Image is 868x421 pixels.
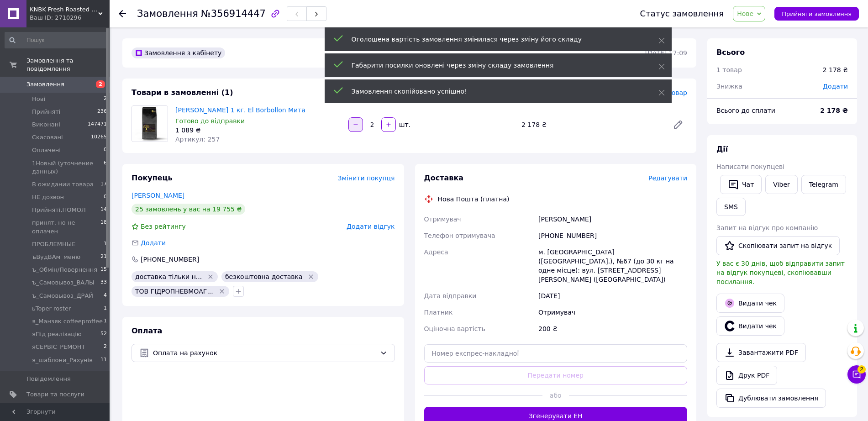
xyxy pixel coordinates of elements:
[5,32,108,48] input: Пошук
[716,66,742,74] span: 1 товар
[774,7,859,21] button: Прийняти замовлення
[32,253,80,261] span: ъВудВАм_меню
[397,120,411,129] div: шт.
[737,10,753,17] span: Нове
[720,175,762,194] button: Чат
[132,204,245,215] div: 25 замовлень у вас на 19 755 ₴
[218,288,226,295] svg: Видалити мітку
[104,146,107,154] span: 0
[424,248,448,256] span: Адреса
[141,239,166,247] span: Додати
[140,255,200,264] div: [PHONE_NUMBER]
[132,174,173,182] span: Покупець
[716,224,818,232] span: Запит на відгук про компанію
[338,174,395,182] span: Змінити покупця
[132,88,233,97] span: Товари в замовленні (1)
[823,65,848,74] div: 2 178 ₴
[225,273,303,280] span: безкоштовна доставка
[91,133,107,142] span: 10265
[537,211,689,227] div: [PERSON_NAME]
[716,236,840,255] button: Скопіювати запит на відгук
[26,57,110,73] span: Замовлення та повідомлення
[100,330,107,338] span: 52
[32,159,104,176] span: 1Новый (уточнение данных)
[132,106,168,142] img: Ель Сальвадор Фінка Ель Борболлон 1 кг. El Borbollon Мита
[537,304,689,321] div: Отримувач
[132,192,184,199] a: [PERSON_NAME]
[32,121,60,129] span: Виконані
[88,121,107,129] span: 147471
[352,61,636,70] div: Габарити посилки оновлені через зміну складу замовлення
[96,80,105,88] span: 2
[132,47,225,58] div: Замовлення з кабінету
[32,266,97,274] span: ъ_Обмін/Повернення
[782,11,852,17] span: Прийняти замовлення
[100,266,107,274] span: 15
[153,348,376,358] span: Оплата на рахунок
[307,273,315,280] svg: Видалити мітку
[424,174,464,182] span: Доставка
[424,292,477,300] span: Дата відправки
[32,133,63,142] span: Скасовані
[32,356,93,364] span: я_шаблони_Рахунів
[175,126,341,135] div: 1 089 ₴
[537,227,689,244] div: [PHONE_NUMBER]
[716,260,845,285] span: У вас є 30 днів, щоб відправити запит на відгук покупцеві, скопіювавши посилання.
[100,356,107,364] span: 11
[32,206,86,214] span: Прийняті,ПОМОЛ
[32,193,64,201] span: НЕ дозвон
[32,108,60,116] span: Прийняті
[32,240,75,248] span: ПРОБЛЕМНЫЕ
[424,232,495,239] span: Телефон отримувача
[32,95,45,103] span: Нові
[352,35,636,44] div: Оголошена вартість замовлення змінилася через зміну його складу
[765,175,797,194] a: Viber
[137,8,198,19] span: Замовлення
[424,344,688,363] input: Номер експрес-накладної
[537,288,689,304] div: [DATE]
[347,223,395,230] span: Додати відгук
[104,305,107,313] span: 1
[175,117,245,125] span: Готово до відправки
[32,180,94,189] span: В ожидании товара
[716,198,746,216] button: SMS
[104,95,107,103] span: 2
[716,83,742,90] span: Знижка
[32,317,103,326] span: я_Манзяк coffeeproffee
[135,288,213,295] span: ТОВ ГІДРОПНЕВМОАГ...
[201,8,266,19] span: №356914447
[424,216,461,223] span: Отримувач
[30,5,98,14] span: KNBK Fresh Roasted Coffee & Accessories store
[32,330,82,338] span: яПід реалізацію
[716,107,775,114] span: Всього до сплати
[207,273,214,280] svg: Видалити мітку
[104,193,107,201] span: 0
[716,389,826,408] button: Дублювати замовлення
[30,14,110,22] div: Ваш ID: 2710296
[537,321,689,337] div: 200 ₴
[141,223,186,230] span: Без рейтингу
[716,316,784,336] button: Видати чек
[100,180,107,189] span: 17
[32,305,71,313] span: ьToper roster
[26,375,71,383] span: Повідомлення
[716,366,777,385] a: Друк PDF
[823,83,848,90] span: Додати
[32,343,85,351] span: яСЕРВІС_РЕМОНТ
[175,106,305,114] a: [PERSON_NAME] 1 кг. El Borbollon Мита
[716,48,745,57] span: Всього
[104,317,107,326] span: 1
[175,136,220,143] span: Артикул: 257
[424,325,485,332] span: Оціночна вартість
[436,195,512,204] div: Нова Пошта (платна)
[648,174,687,182] span: Редагувати
[100,206,107,214] span: 14
[26,390,84,399] span: Товари та послуги
[32,292,93,300] span: ъ_Самовывоз_ДРАЙ
[32,146,61,154] span: Оплачені
[104,240,107,248] span: 1
[820,107,848,114] b: 2 178 ₴
[716,163,784,170] span: Написати покупцеві
[100,253,107,261] span: 21
[857,365,866,374] span: 2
